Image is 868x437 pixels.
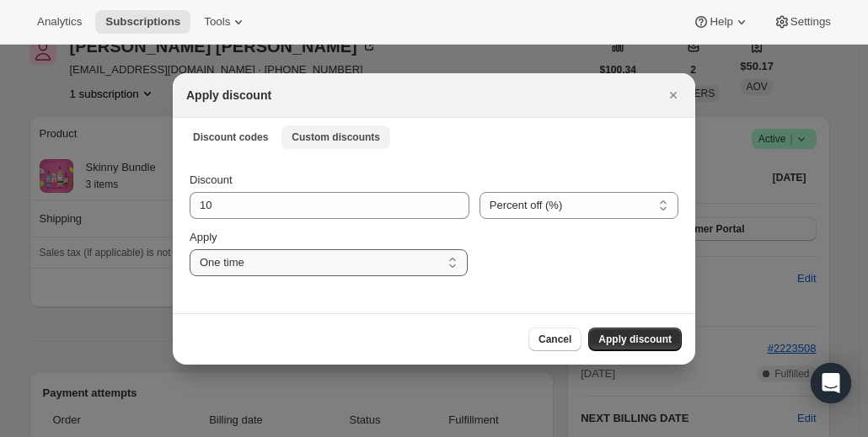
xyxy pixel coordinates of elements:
[186,87,271,104] h2: Apply discount
[194,10,257,34] button: Tools
[190,231,217,243] span: Apply
[528,328,581,351] button: Cancel
[292,131,380,144] span: Custom discounts
[190,173,233,186] span: Discount
[105,15,180,29] span: Subscriptions
[193,131,268,144] span: Discount codes
[790,15,831,29] span: Settings
[588,328,682,351] button: Apply discount
[710,15,732,29] span: Help
[683,10,759,34] button: Help
[183,125,278,149] button: Discount codes
[811,363,851,403] div: Open Intercom Messenger
[281,125,390,149] button: Custom discounts
[27,10,92,34] button: Analytics
[538,333,571,346] span: Cancel
[204,15,230,29] span: Tools
[173,155,695,313] div: Custom discounts
[95,10,190,34] button: Subscriptions
[598,333,672,346] span: Apply discount
[764,10,841,34] button: Settings
[37,15,82,29] span: Analytics
[662,83,685,107] button: Close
